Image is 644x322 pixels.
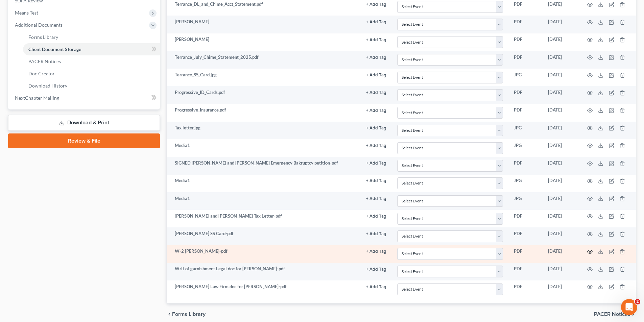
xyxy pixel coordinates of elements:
a: + Add Tag [366,19,386,25]
td: Media1 [167,139,361,157]
a: + Add Tag [366,142,386,149]
button: + Add Tag [366,108,386,113]
a: Download History [23,80,160,92]
i: chevron_left [167,312,172,317]
button: + Add Tag [366,126,386,130]
td: PDF [508,280,543,298]
a: + Add Tag [366,107,386,113]
iframe: Intercom live chat [621,299,637,315]
span: Forms Library [172,312,206,317]
a: + Add Tag [366,72,386,78]
button: + Add Tag [366,267,386,272]
button: + Add Tag [366,55,386,60]
td: Tax letter.jpg [167,122,361,139]
td: PDF [508,227,543,245]
td: [DATE] [543,210,579,227]
td: JPG [508,139,543,157]
td: [DATE] [543,227,579,245]
span: PACER Notices [28,58,61,64]
button: + Add Tag [366,285,386,289]
td: PDF [508,51,543,69]
a: + Add Tag [366,248,386,254]
a: Download & Print [8,115,160,131]
td: PDF [508,16,543,33]
button: + Add Tag [366,179,386,183]
td: JPG [508,122,543,139]
a: + Add Tag [366,283,386,290]
button: PACER Notices chevron_right [594,312,636,317]
span: Download History [28,83,67,89]
a: + Add Tag [366,125,386,131]
td: [PERSON_NAME] Law Firm doc for [PERSON_NAME]-pdf [167,280,361,298]
button: + Add Tag [366,20,386,24]
button: + Add Tag [366,214,386,219]
span: Additional Documents [15,22,63,28]
td: [DATE] [543,280,579,298]
span: Client Document Storage [28,46,81,52]
button: + Add Tag [366,249,386,254]
button: + Add Tag [366,232,386,236]
td: [DATE] [543,245,579,263]
td: Progressive_ID_Cards.pdf [167,86,361,104]
button: + Add Tag [366,2,386,7]
span: NextChapter Mailing [15,95,59,101]
span: Forms Library [28,34,58,40]
a: + Add Tag [366,266,386,272]
td: [DATE] [543,175,579,192]
a: + Add Tag [366,213,386,219]
td: [DATE] [543,192,579,210]
td: [DATE] [543,263,579,280]
td: [DATE] [543,139,579,157]
td: PDF [508,245,543,263]
a: Client Document Storage [23,43,160,55]
td: [PERSON_NAME] and [PERSON_NAME] Tax Letter-pdf [167,210,361,227]
td: PDF [508,33,543,51]
td: PDF [508,104,543,122]
td: JPG [508,69,543,86]
td: [DATE] [543,33,579,51]
span: 2 [635,299,640,304]
td: PDF [508,86,543,104]
td: [DATE] [543,16,579,33]
td: [PERSON_NAME] SS Card-pdf [167,227,361,245]
td: PDF [508,210,543,227]
td: Media1 [167,175,361,192]
a: + Add Tag [366,195,386,202]
td: Terrance_July_Chime_Statement_2025.pdf [167,51,361,69]
button: + Add Tag [366,73,386,77]
a: NextChapter Mailing [9,92,160,104]
td: SIGNED [PERSON_NAME] and [PERSON_NAME] Emergency Bakruptcy petition-pdf [167,157,361,174]
td: Media1 [167,192,361,210]
td: PDF [508,263,543,280]
td: [DATE] [543,122,579,139]
a: + Add Tag [366,89,386,96]
td: [DATE] [543,86,579,104]
button: + Add Tag [366,91,386,95]
td: Writ of garnishment Legal doc for [PERSON_NAME]-pdf [167,263,361,280]
td: PDF [508,157,543,174]
button: + Add Tag [366,38,386,42]
button: + Add Tag [366,197,386,201]
td: JPG [508,192,543,210]
td: [DATE] [543,157,579,174]
a: Review & File [8,133,160,148]
span: Doc Creator [28,71,55,76]
button: + Add Tag [366,144,386,148]
td: [DATE] [543,69,579,86]
button: + Add Tag [366,161,386,166]
td: Terrance_SS_Card.jpg [167,69,361,86]
a: + Add Tag [366,54,386,60]
a: + Add Tag [366,160,386,166]
a: Forms Library [23,31,160,43]
a: + Add Tag [366,230,386,237]
td: [PERSON_NAME] [167,16,361,33]
a: + Add Tag [366,1,386,7]
td: [DATE] [543,51,579,69]
a: PACER Notices [23,55,160,68]
a: + Add Tag [366,36,386,43]
td: W-2 [PERSON_NAME]-pdf [167,245,361,263]
td: Progressive_Insurance.pdf [167,104,361,122]
td: [DATE] [543,104,579,122]
td: [PERSON_NAME] [167,33,361,51]
td: JPG [508,175,543,192]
